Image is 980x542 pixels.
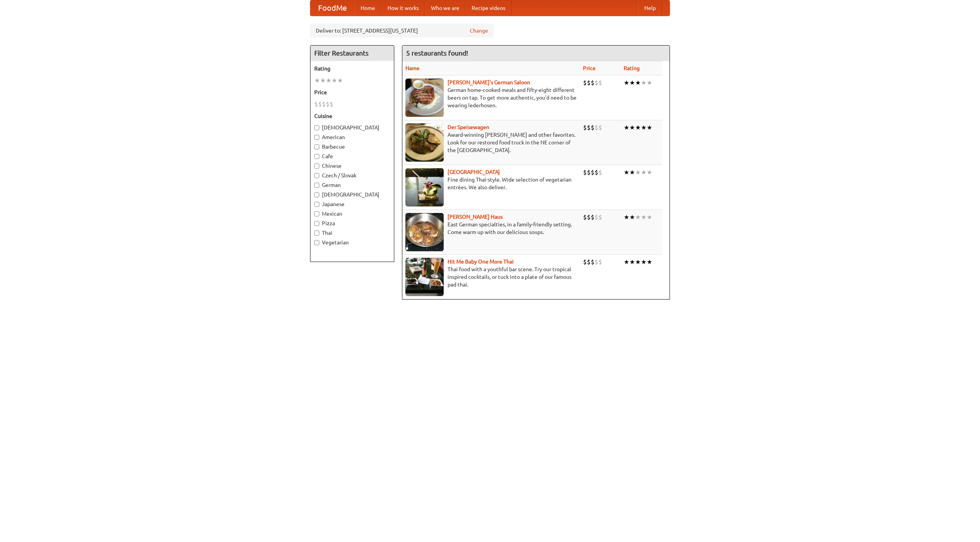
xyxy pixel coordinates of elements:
[314,200,390,208] label: Japanese
[591,168,595,177] li: $
[310,24,494,38] div: Deliver to: [STREET_ADDRESS][US_STATE]
[314,210,390,218] label: Mexican
[624,79,629,87] li: ★
[314,135,319,140] input: American
[647,168,652,177] li: ★
[629,258,635,266] li: ★
[314,202,319,207] input: Japanese
[314,239,390,246] label: Vegetarian
[583,258,587,266] li: $
[314,164,319,169] input: Chinese
[638,0,662,16] a: Help
[591,258,595,266] li: $
[405,123,444,162] img: speisewagen.jpg
[405,213,444,251] img: kohlhaus.jpg
[598,258,602,266] li: $
[330,100,333,108] li: $
[635,123,641,132] li: ★
[647,258,652,266] li: ★
[629,168,635,177] li: ★
[425,0,465,16] a: Who we are
[314,181,390,189] label: German
[314,65,390,72] h5: Rating
[595,79,598,87] li: $
[587,213,591,221] li: $
[314,229,390,237] label: Thai
[314,152,390,160] label: Cafe
[314,112,390,120] h5: Cuisine
[635,258,641,266] li: ★
[322,100,326,108] li: $
[470,27,488,34] a: Change
[641,123,647,132] li: ★
[314,125,319,130] input: [DEMOGRAPHIC_DATA]
[314,144,319,149] input: Barbecue
[595,123,598,132] li: $
[595,258,598,266] li: $
[448,124,489,130] a: Der Speisewagen
[314,240,319,245] input: Vegetarian
[635,168,641,177] li: ★
[641,168,647,177] li: ★
[318,100,322,108] li: $
[310,46,394,61] h4: Filter Restaurants
[314,154,319,159] input: Cafe
[405,176,577,191] p: Fine dining Thai-style. Wide selection of vegetarian entrées. We also deliver.
[405,221,577,236] p: East German specialties, in a family-friendly setting. Come warm up with our delicious soups.
[314,124,390,131] label: [DEMOGRAPHIC_DATA]
[641,258,647,266] li: ★
[314,162,390,170] label: Chinese
[635,213,641,221] li: ★
[635,79,641,87] li: ★
[624,65,640,71] a: Rating
[314,191,390,198] label: [DEMOGRAPHIC_DATA]
[314,76,320,85] li: ★
[624,168,629,177] li: ★
[629,79,635,87] li: ★
[320,76,326,85] li: ★
[314,143,390,151] label: Barbecue
[465,0,511,16] a: Recipe videos
[583,65,596,71] a: Price
[405,131,577,154] p: Award-winning [PERSON_NAME] and other favorites. Look for our restored food truck in the NE corne...
[629,213,635,221] li: ★
[591,123,595,132] li: $
[595,168,598,177] li: $
[314,100,318,108] li: $
[587,258,591,266] li: $
[448,79,530,85] a: [PERSON_NAME]'s German Saloon
[405,79,444,117] img: esthers.jpg
[591,213,595,221] li: $
[583,123,587,132] li: $
[405,65,420,71] a: Name
[629,123,635,132] li: ★
[641,213,647,221] li: ★
[583,213,587,221] li: $
[448,169,500,175] a: [GEOGRAPHIC_DATA]
[354,0,381,16] a: Home
[587,123,591,132] li: $
[314,219,390,227] label: Pizza
[310,0,354,16] a: FoodMe
[314,221,319,226] input: Pizza
[448,259,514,265] b: Hit Me Baby One More Thai
[624,123,629,132] li: ★
[587,79,591,87] li: $
[381,0,425,16] a: How it works
[587,168,591,177] li: $
[314,173,319,178] input: Czech / Slovak
[591,79,595,87] li: $
[448,214,503,220] a: [PERSON_NAME] Haus
[598,79,602,87] li: $
[314,133,390,141] label: American
[326,100,330,108] li: $
[647,213,652,221] li: ★
[405,168,444,206] img: satay.jpg
[583,168,587,177] li: $
[624,213,629,221] li: ★
[326,76,332,85] li: ★
[598,168,602,177] li: $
